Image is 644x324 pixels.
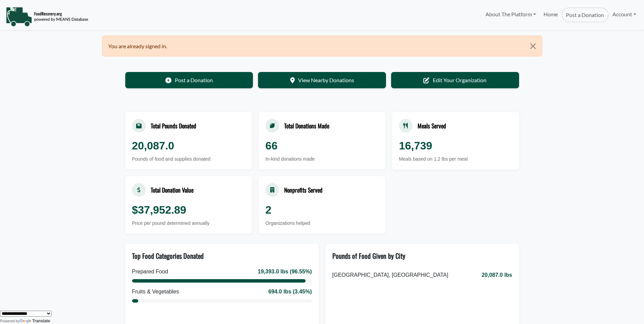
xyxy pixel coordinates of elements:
div: 66 [265,138,379,154]
div: Total Donations Made [284,121,329,130]
div: 694.0 lbs (3.45%) [268,288,312,296]
div: Pounds of food and supplies donated [132,156,245,163]
a: Post a Donation [125,72,253,88]
a: View Nearby Donations [258,72,386,88]
img: NavigationLogo_FoodRecovery-91c16205cd0af1ed486a0f1a7774a6544ea792ac00100771e7dd3ec7c0e58e41.png [6,6,88,27]
a: Post a Donation [562,7,608,22]
div: 2 [265,202,379,218]
div: 19,393.0 lbs (96.55%) [258,268,312,276]
img: Google Translate [20,319,32,324]
div: Meals Served [418,121,446,130]
button: Close [524,36,541,56]
div: $37,952.89 [132,202,245,218]
div: 16,739 [399,138,512,154]
span: 20,087.0 lbs [482,271,512,279]
a: About The Platform [481,7,539,21]
div: Meals based on 1.2 lbs per meal [399,156,512,163]
a: Home [540,7,562,22]
div: You are already signed in. [102,36,542,56]
div: Fruits & Vegetables [132,288,179,296]
div: Organizations helped [265,220,379,227]
div: 20,087.0 [132,138,245,154]
div: In-kind donations made [265,156,379,163]
a: Translate [20,319,50,323]
div: Prepared Food [132,268,168,276]
div: Pounds of Food Given by City [332,251,405,261]
div: Price per pound determined annually [132,220,245,227]
div: Total Donation Value [151,185,194,194]
a: Account [609,7,640,21]
span: [GEOGRAPHIC_DATA], [GEOGRAPHIC_DATA] [332,271,448,279]
a: Edit Your Organization [391,72,519,88]
div: Top Food Categories Donated [132,251,204,261]
div: Nonprofits Served [284,185,323,194]
div: Total Pounds Donated [151,121,196,130]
